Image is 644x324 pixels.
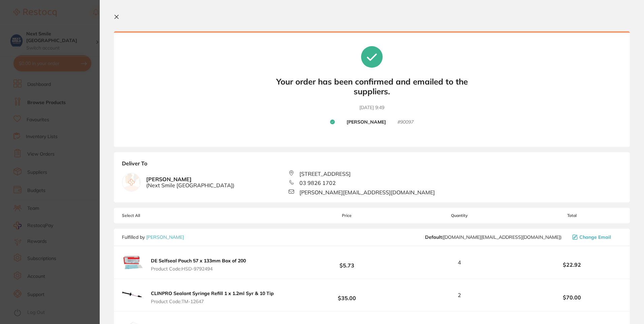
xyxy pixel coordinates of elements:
[425,234,561,240] span: customer.care@henryschein.com.au
[522,294,622,300] b: $70.00
[425,234,442,240] b: Default
[122,160,622,170] b: Deliver To
[297,256,397,269] b: $5.73
[297,289,397,301] b: $35.00
[522,213,622,218] span: Total
[347,119,386,125] b: [PERSON_NAME]
[122,234,184,240] p: Fulfilled by
[570,234,622,240] button: Change Email
[522,262,622,268] b: $22.92
[271,77,473,96] b: Your order has been confirmed and emailed to the suppliers.
[151,299,274,304] span: Product Code: TM-12647
[146,182,234,188] span: ( Next Smile [GEOGRAPHIC_DATA] )
[146,234,184,240] a: [PERSON_NAME]
[458,292,461,298] span: 2
[122,213,189,218] span: Select All
[297,213,397,218] span: Price
[122,252,143,273] img: cjI3ZHZndg
[151,258,246,264] b: DE Selfseal Pouch 57 x 133mm Box of 200
[397,213,522,218] span: Quantity
[122,173,140,191] img: empty.jpg
[151,290,274,296] b: CLINPRO Sealant Syringe Refill 1 x 1.2ml Syr & 10 Tip
[299,189,435,195] span: [PERSON_NAME][EMAIL_ADDRESS][DOMAIN_NAME]
[299,171,351,177] span: [STREET_ADDRESS]
[122,284,143,306] img: ZXdmeXBoeQ
[149,290,276,304] button: CLINPRO Sealant Syringe Refill 1 x 1.2ml Syr & 10 Tip Product Code:TM-12647
[151,266,246,271] span: Product Code: HSD-9792494
[149,258,248,272] button: DE Selfseal Pouch 57 x 133mm Box of 200 Product Code:HSD-9792494
[146,176,234,189] b: [PERSON_NAME]
[299,180,336,186] span: 03 9826 1702
[458,259,461,265] span: 4
[397,119,414,125] small: # 90097
[579,234,611,240] span: Change Email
